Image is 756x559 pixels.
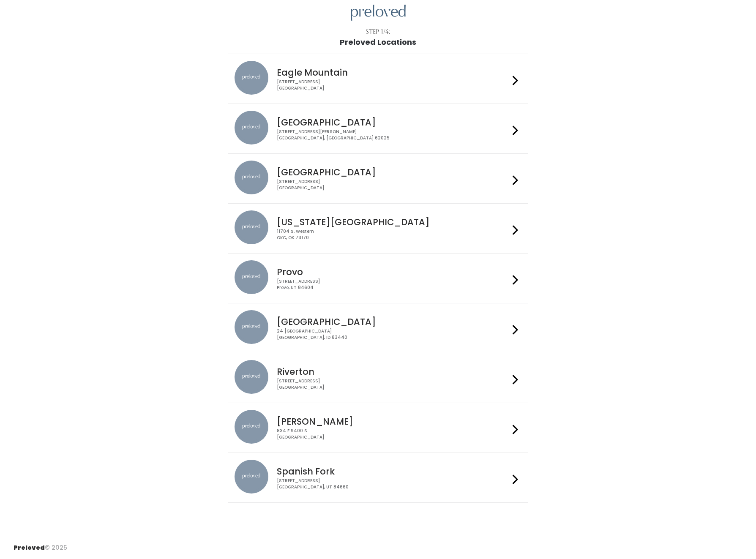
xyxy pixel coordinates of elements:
[277,79,509,91] div: [STREET_ADDRESS] [GEOGRAPHIC_DATA]
[235,61,268,95] img: preloved location
[277,417,509,426] h4: [PERSON_NAME]
[235,210,521,246] a: preloved location [US_STATE][GEOGRAPHIC_DATA] 11704 S. WesternOKC, OK 73170
[277,167,509,177] h4: [GEOGRAPHIC_DATA]
[235,360,268,394] img: preloved location
[235,310,268,344] img: preloved location
[366,27,390,36] div: Step 1/4:
[235,161,268,194] img: preloved location
[235,410,521,446] a: preloved location [PERSON_NAME] 834 E 9400 S[GEOGRAPHIC_DATA]
[235,360,521,396] a: preloved location Riverton [STREET_ADDRESS][GEOGRAPHIC_DATA]
[277,478,509,490] div: [STREET_ADDRESS] [GEOGRAPHIC_DATA], UT 84660
[277,278,509,291] div: [STREET_ADDRESS] Provo, UT 84604
[351,5,406,21] img: preloved logo
[235,460,268,494] img: preloved location
[235,111,521,147] a: preloved location [GEOGRAPHIC_DATA] [STREET_ADDRESS][PERSON_NAME][GEOGRAPHIC_DATA], [GEOGRAPHIC_D...
[340,38,416,46] h1: Preloved Locations
[277,378,509,390] div: [STREET_ADDRESS] [GEOGRAPHIC_DATA]
[235,460,521,496] a: preloved location Spanish Fork [STREET_ADDRESS][GEOGRAPHIC_DATA], UT 84660
[277,367,509,376] h4: Riverton
[277,179,509,191] div: [STREET_ADDRESS] [GEOGRAPHIC_DATA]
[277,229,509,241] div: 11704 S. Western OKC, OK 73170
[235,111,268,145] img: preloved location
[235,310,521,346] a: preloved location [GEOGRAPHIC_DATA] 24 [GEOGRAPHIC_DATA][GEOGRAPHIC_DATA], ID 83440
[277,68,509,77] h4: Eagle Mountain
[277,117,509,127] h4: [GEOGRAPHIC_DATA]
[277,217,509,227] h4: [US_STATE][GEOGRAPHIC_DATA]
[235,260,268,294] img: preloved location
[277,267,509,277] h4: Provo
[277,317,509,327] h4: [GEOGRAPHIC_DATA]
[277,428,509,440] div: 834 E 9400 S [GEOGRAPHIC_DATA]
[14,543,45,552] span: Preloved
[14,537,67,552] div: © 2025
[277,328,509,341] div: 24 [GEOGRAPHIC_DATA] [GEOGRAPHIC_DATA], ID 83440
[235,61,521,97] a: preloved location Eagle Mountain [STREET_ADDRESS][GEOGRAPHIC_DATA]
[277,466,509,476] h4: Spanish Fork
[235,161,521,196] a: preloved location [GEOGRAPHIC_DATA] [STREET_ADDRESS][GEOGRAPHIC_DATA]
[235,260,521,296] a: preloved location Provo [STREET_ADDRESS]Provo, UT 84604
[235,210,268,244] img: preloved location
[277,129,509,141] div: [STREET_ADDRESS][PERSON_NAME] [GEOGRAPHIC_DATA], [GEOGRAPHIC_DATA] 62025
[235,410,268,444] img: preloved location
